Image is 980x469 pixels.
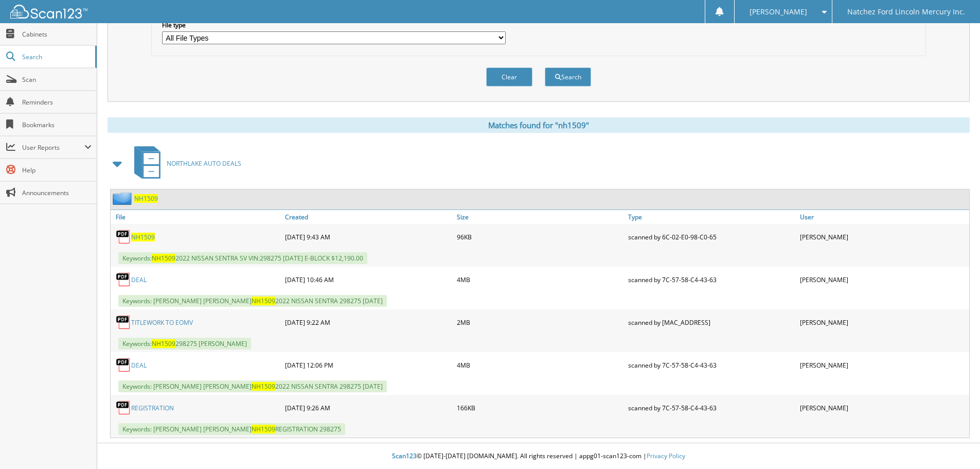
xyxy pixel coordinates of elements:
span: NORTHLAKE AUTO DEALS [167,159,241,168]
div: scanned by 6C-02-E0-98-C0-65 [626,227,797,247]
span: Search [22,53,90,61]
div: [PERSON_NAME] [797,397,969,418]
span: Bookmarks [22,120,92,129]
span: Keywords: [PERSON_NAME] [PERSON_NAME] 2022 NISSAN SENTRA 298275 [DATE] [118,295,387,307]
a: NH1509 [134,194,158,203]
a: NH1509 [131,233,155,241]
div: [DATE] 12:06 PM [282,355,454,375]
div: [DATE] 10:46 AM [282,269,454,290]
span: User Reports [22,143,84,152]
span: Keywords: 298275 [PERSON_NAME] [118,338,251,350]
span: [PERSON_NAME] [750,9,807,15]
div: [PERSON_NAME] [797,355,969,375]
span: Scan123 [392,451,417,460]
img: PDF.png [116,315,131,330]
div: scanned by 7C-57-58-C4-43-63 [626,397,797,418]
div: 166KB [454,397,626,418]
a: User [797,210,969,224]
label: File type [162,21,506,29]
span: NH1509 [252,425,275,433]
img: PDF.png [116,272,131,287]
a: DEAL [131,275,147,284]
div: 4MB [454,269,626,290]
a: Type [626,210,797,224]
div: [PERSON_NAME] [797,312,969,333]
a: TITLEWORK TO EOMV [131,318,193,327]
a: Size [454,210,626,224]
span: NH1509 [252,382,275,391]
span: Natchez Ford Lincoln Mercury Inc. [847,9,965,15]
span: NH1509 [252,297,275,305]
img: PDF.png [116,400,131,415]
iframe: Chat Widget [929,420,980,469]
div: [DATE] 9:22 AM [282,312,454,333]
div: Matches found for "nh1509" [108,117,970,133]
a: REGISTRATION [131,404,174,412]
div: [PERSON_NAME] [797,269,969,290]
span: Help [22,166,92,175]
a: NORTHLAKE AUTO DEALS [128,143,241,184]
div: [DATE] 9:26 AM [282,397,454,418]
span: Scan [22,75,92,84]
button: Clear [486,67,532,86]
span: Announcements [22,188,92,197]
a: Privacy Policy [647,451,685,460]
span: Keywords: [PERSON_NAME] [PERSON_NAME] 2022 NISSAN SENTRA 298275 [DATE] [118,380,387,392]
img: scan123-logo-white.svg [10,5,87,19]
img: PDF.png [116,357,131,373]
div: [DATE] 9:43 AM [282,227,454,247]
span: NH1509 [152,254,175,263]
span: Keywords: [PERSON_NAME] [PERSON_NAME] REGISTRATION 298275 [118,423,345,435]
a: Created [282,210,454,224]
div: [PERSON_NAME] [797,227,969,247]
button: Search [545,67,591,86]
img: folder2.png [113,192,134,205]
a: DEAL [131,361,147,370]
div: 2MB [454,312,626,333]
span: Keywords: 2022 NISSAN SENTRA SV VIN:298275 [DATE] E-BLOCK $12,190.00 [118,252,367,264]
a: File [111,210,282,224]
span: NH1509 [152,339,175,348]
span: Reminders [22,98,92,107]
div: 4MB [454,355,626,375]
div: © [DATE]-[DATE] [DOMAIN_NAME]. All rights reserved | appg01-scan123-com | [97,444,980,469]
span: Cabinets [22,30,92,39]
div: scanned by [MAC_ADDRESS] [626,312,797,333]
img: PDF.png [116,229,131,245]
div: scanned by 7C-57-58-C4-43-63 [626,355,797,375]
div: scanned by 7C-57-58-C4-43-63 [626,269,797,290]
div: 96KB [454,227,626,247]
